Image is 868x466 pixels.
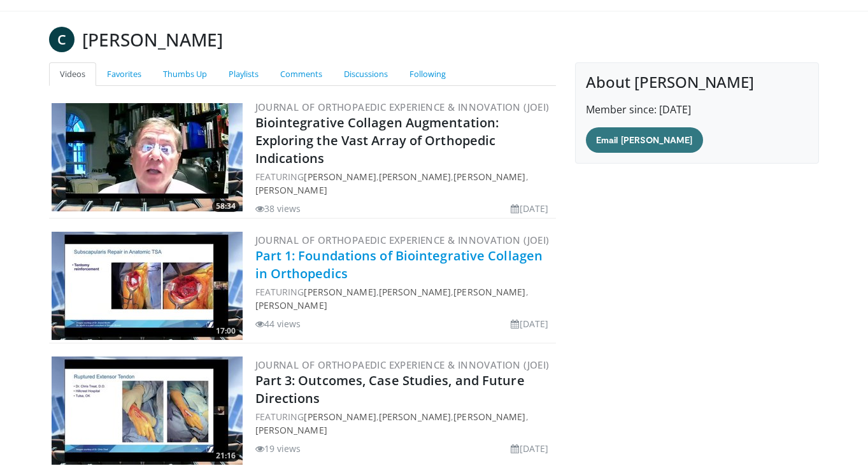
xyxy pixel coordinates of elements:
a: Favorites [96,62,152,86]
a: 58:34 [52,103,243,211]
li: [DATE] [511,442,548,455]
a: [PERSON_NAME] [304,171,376,183]
a: [PERSON_NAME] [379,286,451,298]
a: Biointegrative Collagen Augmentation: Exploring the Vast Array of Orthopedic Indications [255,114,499,167]
a: Part 3: Outcomes, Case Studies, and Future Directions [255,372,525,407]
li: [DATE] [511,317,548,330]
div: FEATURING , , , [255,285,554,312]
span: 21:16 [212,450,239,462]
span: 58:34 [212,201,239,212]
a: Thumbs Up [152,62,218,86]
a: Journal of Orthopaedic Experience & Innovation (JOEI) [255,101,550,113]
a: [PERSON_NAME] [304,286,376,298]
li: 19 views [255,442,301,455]
p: Member since: [DATE] [586,102,808,117]
a: Journal of Orthopaedic Experience & Innovation (JOEI) [255,234,550,246]
a: [PERSON_NAME] [453,411,525,423]
a: [PERSON_NAME] [255,184,327,196]
a: [PERSON_NAME] [453,286,525,298]
a: Part 1: Foundations of Biointegrative Collagen in Orthopedics [255,247,543,282]
a: Journal of Orthopaedic Experience & Innovation (JOEI) [255,358,550,371]
h4: About [PERSON_NAME] [586,73,808,92]
a: Playlists [218,62,269,86]
img: e9eccef6-57a3-455a-b197-e7f4b16879c1.300x170_q85_crop-smart_upscale.jpg [52,103,243,211]
img: b35d65a9-7d45-400a-8b67-eef5d228f227.300x170_q85_crop-smart_upscale.jpg [52,357,243,465]
a: Following [399,62,457,86]
a: 17:00 [52,232,243,340]
a: C [49,27,75,52]
a: Videos [49,62,96,86]
div: FEATURING , , , [255,410,554,437]
li: 38 views [255,202,301,215]
a: Comments [269,62,333,86]
a: [PERSON_NAME] [255,299,327,311]
img: 21cc53e3-2ad0-443c-9dfc-59df409b96e5.300x170_q85_crop-smart_upscale.jpg [52,232,243,340]
li: [DATE] [511,202,548,215]
a: 21:16 [52,357,243,465]
h3: [PERSON_NAME] [82,27,223,52]
a: [PERSON_NAME] [255,424,327,436]
a: [PERSON_NAME] [304,411,376,423]
a: [PERSON_NAME] [379,171,451,183]
span: 17:00 [212,325,239,337]
a: [PERSON_NAME] [453,171,525,183]
a: [PERSON_NAME] [379,411,451,423]
a: Email [PERSON_NAME] [586,127,702,153]
li: 44 views [255,317,301,330]
a: Discussions [333,62,399,86]
div: FEATURING , , , [255,170,554,197]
